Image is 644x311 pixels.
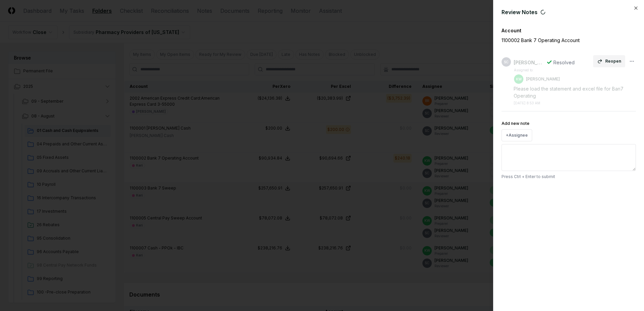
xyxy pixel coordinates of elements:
div: Review Notes [502,8,636,16]
div: Resolved [553,59,575,66]
p: 1100002 Bank 7 Operating Account [502,37,613,44]
p: [PERSON_NAME] [526,76,560,82]
label: Add new note [502,121,529,126]
p: Press Ctrl + Enter to submit [502,174,636,180]
span: SC [504,60,509,65]
div: Please load the statement and excel file for Ban7 Operating [514,85,636,99]
button: Reopen [593,55,625,67]
div: Account [502,27,636,34]
td: Assigned to: [514,67,560,73]
span: KW [516,77,522,82]
div: [DATE] 8:53 AM [514,101,540,106]
div: [PERSON_NAME] [514,59,544,66]
button: +Assignee [502,129,532,141]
